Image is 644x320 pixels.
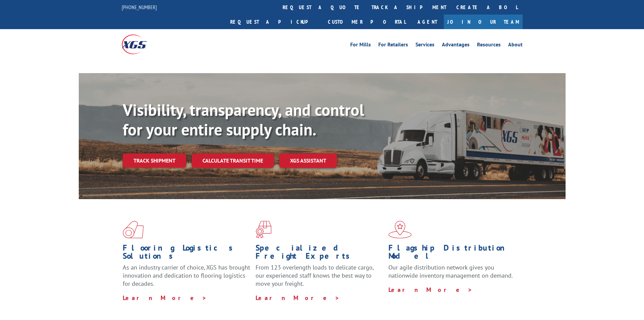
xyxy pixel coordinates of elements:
img: xgs-icon-focused-on-flooring-red [256,221,271,238]
a: Track shipment [123,153,186,168]
a: For Mills [350,42,371,49]
span: Our agile distribution network gives you nationwide inventory management on demand. [388,263,513,279]
b: Visibility, transparency, and control for your entire supply chain. [123,99,364,140]
a: XGS ASSISTANT [279,153,337,168]
img: xgs-icon-total-supply-chain-intelligence-red [123,221,144,238]
a: Calculate transit time [192,153,274,168]
h1: Flagship Distribution Model [388,244,516,263]
a: Join Our Team [444,15,523,29]
a: Customer Portal [323,15,411,29]
a: Resources [477,42,501,49]
a: Learn More > [388,286,473,294]
a: Services [415,42,434,49]
a: Advantages [442,42,470,49]
img: xgs-icon-flagship-distribution-model-red [388,221,412,238]
a: Request a pickup [225,15,323,29]
p: From 123 overlength loads to delicate cargo, our experienced staff knows the best way to move you... [256,263,383,294]
a: About [508,42,523,49]
h1: Flooring Logistics Solutions [123,244,251,263]
a: For Retailers [378,42,408,49]
span: As an industry carrier of choice, XGS has brought innovation and dedication to flooring logistics... [123,263,250,287]
a: Learn More > [123,294,207,302]
a: Learn More > [256,294,340,302]
a: Agent [411,15,444,29]
a: [PHONE_NUMBER] [122,4,157,10]
h1: Specialized Freight Experts [256,244,383,263]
